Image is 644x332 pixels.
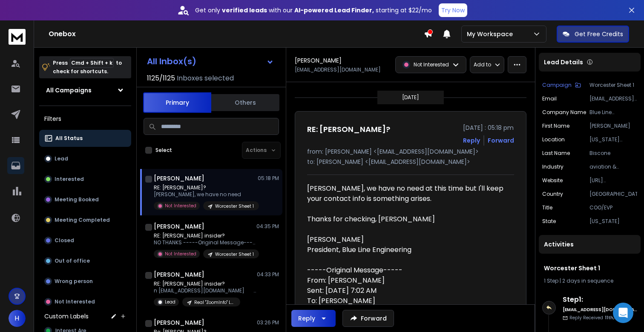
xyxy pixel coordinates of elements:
p: All Status [55,135,83,142]
h1: [PERSON_NAME] [154,174,204,183]
p: State [542,218,556,225]
div: | [544,278,635,284]
button: Try Now [439,3,467,17]
p: Not Interested [414,61,449,68]
p: 03:26 PM [257,319,279,326]
p: Last Name [542,150,570,157]
h3: Filters [39,113,131,125]
p: Get only with our starting at $22/mo [195,6,432,14]
p: location [542,136,565,143]
div: Open Intercom Messenger [613,303,633,323]
p: [PERSON_NAME] [589,123,637,129]
p: 04:33 PM [257,271,279,278]
h3: Custom Labels [44,312,89,321]
button: Primary [143,92,211,113]
p: title [542,204,552,211]
button: All Status [39,130,131,147]
p: industry [542,163,563,170]
button: Out of office [39,252,131,269]
p: Company Name [542,109,586,116]
p: Not Interested [165,203,196,209]
p: Meeting Completed [55,217,110,223]
h1: [PERSON_NAME] [154,222,204,231]
p: COO/EVP [589,204,637,211]
p: Press to check for shortcuts. [53,59,122,76]
p: Blue Line Engineering Co. [589,109,637,116]
p: from: [PERSON_NAME] <[EMAIL_ADDRESS][DOMAIN_NAME]> [307,147,514,156]
button: Interested [39,171,131,188]
button: Reply [463,136,480,145]
button: Lead [39,150,131,167]
p: to: [PERSON_NAME] <[EMAIL_ADDRESS][DOMAIN_NAME]> [307,157,514,166]
strong: verified leads [222,6,267,14]
h1: All Campaigns [46,86,92,94]
button: All Campaigns [39,82,131,99]
p: Add to [474,61,491,68]
p: Lead [165,299,175,305]
button: Forward [342,310,394,327]
p: Worcester Sheet 1 [215,203,254,209]
p: NO THANKS -----Original Message----- From: [154,239,256,246]
h1: [PERSON_NAME] [295,56,342,65]
span: 1 Step [544,277,558,284]
button: Meeting Booked [39,191,131,208]
p: [URL][DOMAIN_NAME] [589,177,637,184]
strong: AI-powered Lead Finder, [294,6,374,14]
p: Country [542,191,563,197]
h1: [PERSON_NAME] [154,270,204,279]
span: Cmd + Shift + k [70,58,114,68]
button: H [9,310,26,327]
button: Reply [291,310,336,327]
button: All Inbox(s) [140,53,281,70]
p: First Name [542,123,569,129]
p: RE: [PERSON_NAME] insider? [154,232,256,239]
img: logo [9,29,26,45]
p: [DATE] : 05:18 pm [463,123,514,132]
button: Campaign [542,82,581,89]
p: 04:35 PM [256,223,279,230]
button: Wrong person [39,273,131,290]
p: [EMAIL_ADDRESS][DOMAIN_NAME] [589,95,637,102]
p: RE: [PERSON_NAME]? [154,184,256,191]
div: Reply [298,314,315,323]
h1: All Inbox(s) [147,57,196,66]
p: website [542,177,563,184]
p: Out of office [55,258,90,264]
p: Real "ZoomInfo" Lead List [194,299,235,306]
p: Wrong person [55,278,93,285]
p: Worcester Sheet 1 [589,82,637,89]
p: 05:18 PM [258,175,279,182]
p: RE: [PERSON_NAME] insider? [154,280,256,287]
div: Activities [539,235,641,254]
button: Get Free Credits [557,26,629,43]
h1: RE: [PERSON_NAME]? [307,123,390,135]
p: [US_STATE] [589,218,637,225]
button: Others [211,93,279,112]
p: Campaign [542,82,572,89]
button: Closed [39,232,131,249]
h6: [EMAIL_ADDRESS][DOMAIN_NAME] [563,306,637,313]
h1: [PERSON_NAME] [154,318,204,327]
h1: Worcester Sheet 1 [544,264,635,272]
p: Worcester Sheet 1 [215,251,254,258]
p: Not Interested [55,298,95,305]
span: 2 days in sequence [562,277,613,284]
h1: Onebox [49,29,424,39]
h6: Step 1 : [563,295,637,305]
p: [PERSON_NAME], we have no need [154,191,256,198]
p: My Workspace [467,30,516,38]
button: Meeting Completed [39,212,131,229]
p: Lead Details [544,58,583,66]
p: [US_STATE][GEOGRAPHIC_DATA] [589,136,637,143]
span: 11th, Aug [605,315,624,321]
button: Not Interested [39,293,131,310]
p: Get Free Credits [575,30,623,38]
p: [EMAIL_ADDRESS][DOMAIN_NAME] [295,66,381,73]
p: Biscone [589,150,637,157]
p: Reply Received [569,315,624,321]
p: Email [542,95,557,102]
label: Select [155,147,172,154]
